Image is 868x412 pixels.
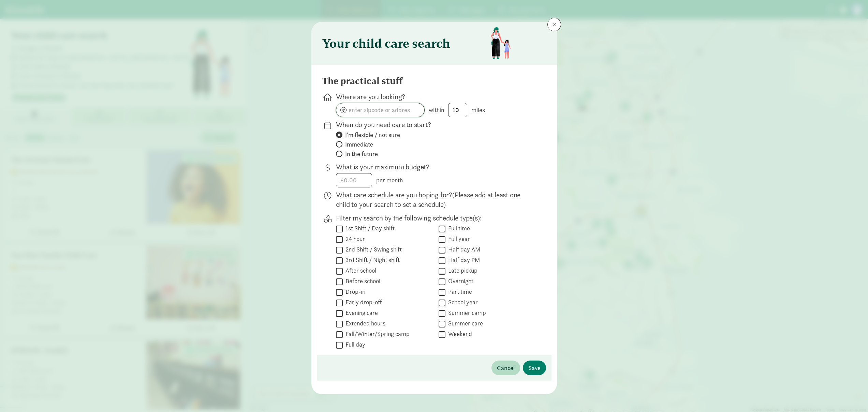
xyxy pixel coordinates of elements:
h3: Your child care search [322,36,450,50]
label: School year [445,298,478,306]
label: Half day PM [445,256,480,264]
label: Before school [343,277,380,285]
h4: The practical stuff [322,76,402,87]
label: 2nd Shift / Swing shift [343,245,402,254]
label: Half day AM [445,245,480,254]
span: (Please add at least one child to your search to set a schedule) [336,190,521,209]
label: Summer care [445,319,483,327]
p: Where are you looking? [336,92,535,102]
label: After school [343,266,376,275]
input: enter zipcode or address [336,103,424,117]
span: Cancel [497,363,515,372]
p: What is your maximum budget? [336,162,535,172]
label: 3rd Shift / Night shift [343,256,400,264]
span: miles [471,106,485,114]
span: Save [528,363,541,372]
p: Filter my search by the following schedule type(s): [336,213,535,223]
label: Full year [445,235,470,243]
label: Late pickup [445,266,477,275]
label: 24 hour [343,235,365,243]
label: Summer camp [445,309,486,317]
label: 1st Shift / Day shift [343,224,395,232]
label: Early drop-off [343,298,382,306]
span: In the future [345,150,378,158]
label: Drop-in [343,288,365,296]
label: Full time [445,224,470,232]
span: Immediate [345,140,373,149]
label: Extended hours [343,319,385,327]
span: per month [376,176,403,184]
label: Overnight [445,277,473,285]
p: What care schedule are you hoping for? [336,190,535,209]
input: 0.00 [336,173,372,187]
label: Fall/Winter/Spring camp [343,330,410,338]
span: I'm flexible / not sure [345,131,400,139]
label: Full day [343,340,365,349]
button: Save [523,361,546,375]
button: Cancel [491,361,520,375]
p: When do you need care to start? [336,120,535,129]
span: within [429,106,444,114]
label: Evening care [343,309,378,317]
label: Part time [445,288,472,296]
label: Weekend [445,330,472,338]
